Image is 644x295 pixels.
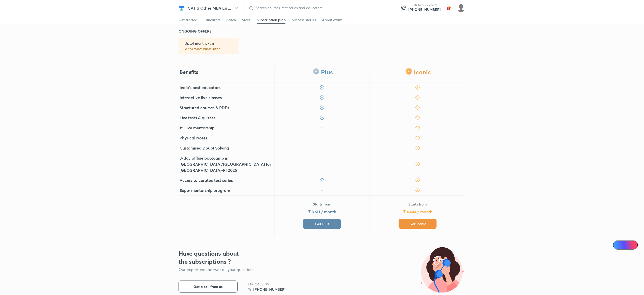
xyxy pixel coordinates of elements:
[403,209,432,215] h5: ₹ 4,444 / month
[179,38,239,54] a: Upto1 monthextraWith3 monthssubscription
[180,84,220,91] h5: India's best educators
[457,4,465,12] img: Nilesh
[180,125,214,131] h5: 1:1 Live mentorship
[179,281,238,293] button: Get a call from us
[194,284,223,289] span: Get a call from us
[180,177,233,183] h5: Access to curated test series
[254,6,390,10] input: Search courses, test series and educators
[179,29,211,34] h6: ONGOING OFFERS
[319,162,325,167] img: icon
[179,267,293,273] p: Our expert can answer all your questions
[398,3,408,13] img: call-us
[179,249,247,265] h3: Have questions about the subscriptions ?
[185,3,242,13] button: CAT & Other MBA En ...
[399,219,437,229] button: Get Iconic
[445,4,453,12] img: avatar
[180,135,207,141] h5: Physical Notes
[292,17,316,22] div: Success stories
[319,145,325,151] img: icon
[409,202,427,207] p: Starts from
[226,16,236,24] a: Batch
[180,95,222,101] h5: Interactive live classes
[179,5,185,11] img: Company Logo
[242,16,251,24] a: Store
[315,221,329,226] span: Get Plus
[204,17,220,22] div: Educators
[408,7,441,12] a: [PHONE_NUMBER]
[253,287,286,292] h6: [PHONE_NUMBER]
[292,16,316,24] a: Success stories
[204,16,220,24] a: Educators
[242,17,251,22] div: Store
[319,135,325,140] img: icon
[180,115,215,121] h5: Live tests & quizzes
[319,188,325,193] img: icon
[179,17,197,22] div: Get started
[180,155,273,173] h5: 3-day offline bootcamp in [GEOGRAPHIC_DATA]/[GEOGRAPHIC_DATA] for [GEOGRAPHIC_DATA]-PI 2025
[257,17,286,22] div: Subscription plan
[257,16,286,24] a: Subscription plan
[179,16,197,24] a: Get started
[180,69,198,75] h4: Benefits
[408,3,441,7] p: Talk to our experts
[319,125,325,130] img: icon
[308,209,336,215] h5: ₹ 3,611 / month
[409,221,426,226] span: Get Iconic
[180,145,229,151] h5: Customised Doubt Solving
[622,243,635,247] span: Ai Doubts
[313,202,331,207] p: Starts from
[303,219,341,229] button: Get Plus
[185,41,239,46] h6: Upto 1 month extra
[180,187,230,193] h5: Super mentorship program
[616,243,620,247] img: Icon
[180,105,229,111] h5: Structured courses & PDFs
[248,282,286,287] h6: OR CALL US
[420,247,465,293] img: illustration
[248,287,286,292] a: [PHONE_NUMBER]
[185,47,239,51] p: With 3 months subscription
[613,241,638,250] a: Ai Doubts
[322,17,342,22] div: About exam
[322,16,342,24] a: About exam
[226,17,236,22] div: Batch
